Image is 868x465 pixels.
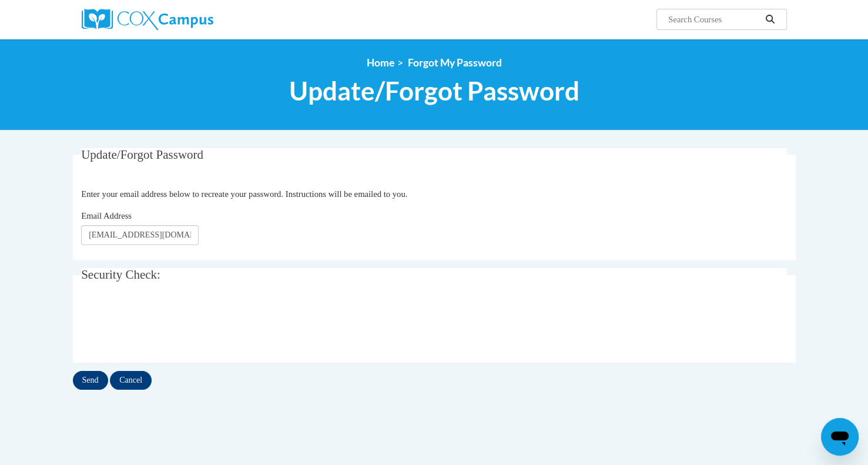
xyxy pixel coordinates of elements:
[289,75,579,106] span: Update/Forgot Password
[821,418,859,456] iframe: Button to launch messaging window
[408,56,502,69] span: Forgot My Password
[82,9,305,30] a: Cox Campus
[81,225,199,245] input: Email
[81,148,203,162] span: Update/Forgot Password
[73,371,108,390] input: Send
[667,12,761,26] input: Search Courses
[81,189,407,199] span: Enter your email address below to recreate your password. Instructions will be emailed to you.
[110,371,152,390] input: Cancel
[81,267,160,282] span: Security Check:
[81,302,260,348] iframe: reCAPTCHA
[82,9,213,30] img: Cox Campus
[81,211,132,220] span: Email Address
[761,12,779,26] button: Search
[367,56,394,69] a: Home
